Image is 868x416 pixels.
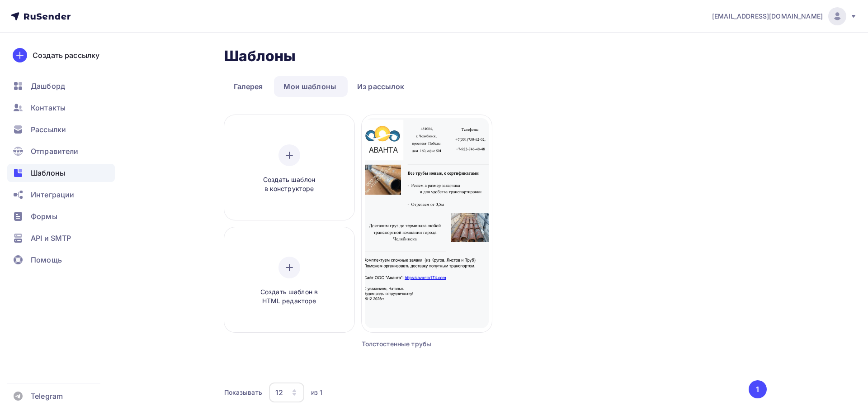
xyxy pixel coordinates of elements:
div: Толстостенные трубы [362,339,459,349]
span: Создать шаблон в HTML редакторе [246,287,332,306]
span: [EMAIL_ADDRESS][DOMAIN_NAME] [712,12,823,21]
span: Отправители [31,146,79,157]
div: Показывать [224,388,262,397]
a: Рассылки [7,120,115,139]
div: 12 [275,387,283,398]
h2: Шаблоны [224,47,296,65]
a: Дашборд [7,77,115,95]
span: Дашборд [31,81,65,91]
span: Контакты [31,102,66,113]
a: [EMAIL_ADDRESS][DOMAIN_NAME] [712,7,857,25]
a: Формы [7,207,115,225]
a: Из рассылок [348,76,414,97]
span: Рассылки [31,124,66,135]
button: Go to page 1 [749,380,767,398]
ul: Pagination [747,380,767,398]
div: из 1 [311,388,323,397]
button: 12 [269,382,305,403]
a: Шаблоны [7,164,115,182]
span: Формы [31,211,57,222]
a: Отправители [7,142,115,160]
a: Галерея [224,76,273,97]
span: Создать шаблон в конструкторе [246,175,332,194]
span: Интеграции [31,189,74,200]
span: Шаблоны [31,167,65,178]
a: Контакты [7,99,115,117]
span: Помощь [31,254,62,265]
span: API и SMTP [31,233,71,244]
span: Telegram [31,391,63,402]
a: Мои шаблоны [274,76,346,97]
div: Создать рассылку [33,50,99,61]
